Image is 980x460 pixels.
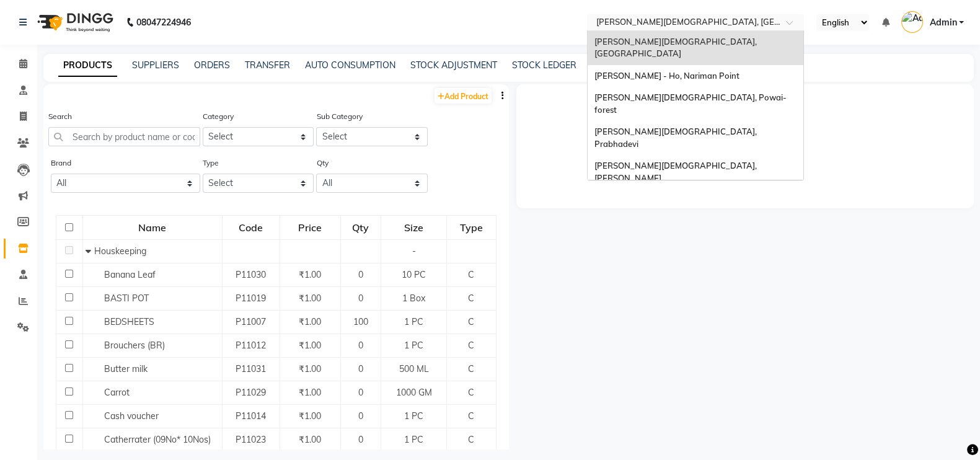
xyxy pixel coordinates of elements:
[382,216,446,239] div: Size
[236,363,266,374] span: P11031
[358,269,363,280] span: 0
[299,340,321,351] span: ₹1.00
[468,340,474,351] span: C
[32,5,117,40] img: logo
[236,269,266,280] span: P11030
[58,55,117,77] a: PRODUCTS
[104,269,156,280] span: Banana Leaf
[203,111,234,122] label: Category
[358,340,363,351] span: 0
[468,387,474,398] span: C
[468,316,474,327] span: C
[512,60,576,71] a: STOCK LEDGER
[132,60,179,71] a: SUPPLIERS
[104,316,154,327] span: BEDSHEETS
[194,60,230,71] a: ORDERS
[299,293,321,304] span: ₹1.00
[316,111,362,122] label: Sub Category
[245,60,290,71] a: TRANSFER
[929,16,956,29] span: Admin
[48,127,200,146] input: Search by product name or code
[468,293,474,304] span: C
[236,316,266,327] span: P11007
[468,363,474,374] span: C
[305,60,395,71] a: AUTO CONSUMPTION
[587,30,804,180] ng-dropdown-panel: Options list
[299,269,321,280] span: ₹1.00
[299,363,321,374] span: ₹1.00
[281,216,340,239] div: Price
[402,293,425,304] span: 1 Box
[594,71,739,81] span: [PERSON_NAME] - Ho, Nariman Point
[412,245,416,257] span: -
[594,92,786,115] span: [PERSON_NAME][DEMOGRAPHIC_DATA], Powai-forest
[236,340,266,351] span: P11012
[594,37,758,59] span: [PERSON_NAME][DEMOGRAPHIC_DATA], [GEOGRAPHIC_DATA]
[104,434,211,445] span: Catherrater (09No* 10Nos)
[358,363,363,374] span: 0
[94,245,146,257] span: Houskeeping
[353,316,368,327] span: 100
[468,410,474,422] span: C
[236,387,266,398] span: P11029
[358,387,363,398] span: 0
[316,157,328,169] label: Qty
[104,387,130,398] span: Carrot
[299,387,321,398] span: ₹1.00
[396,387,432,398] span: 1000 GM
[104,293,149,304] span: BASTI POT
[358,410,363,422] span: 0
[104,363,148,374] span: Butter milk
[104,340,165,351] span: Brouchers (BR)
[448,216,495,239] div: Type
[203,157,219,169] label: Type
[223,216,280,239] div: Code
[48,111,72,122] label: Search
[236,410,266,422] span: P11014
[236,293,266,304] span: P11019
[358,434,363,445] span: 0
[86,245,94,257] span: Collapse Row
[51,157,71,169] label: Brand
[516,84,974,208] span: Empty details
[358,293,363,304] span: 0
[299,434,321,445] span: ₹1.00
[236,434,266,445] span: P11023
[594,161,758,183] span: [PERSON_NAME][DEMOGRAPHIC_DATA], [PERSON_NAME]
[299,410,321,422] span: ₹1.00
[84,216,221,239] div: Name
[435,88,492,104] a: Add Product
[901,11,923,33] img: Admin
[402,269,426,280] span: 10 PC
[404,340,423,351] span: 1 PC
[404,410,423,422] span: 1 PC
[399,363,429,374] span: 500 ML
[468,269,474,280] span: C
[342,216,380,239] div: Qty
[594,126,758,149] span: [PERSON_NAME][DEMOGRAPHIC_DATA], Prabhadevi
[468,434,474,445] span: C
[136,5,191,40] b: 08047224946
[404,316,423,327] span: 1 PC
[104,410,159,422] span: Cash voucher
[404,434,423,445] span: 1 PC
[410,60,497,71] a: STOCK ADJUSTMENT
[299,316,321,327] span: ₹1.00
